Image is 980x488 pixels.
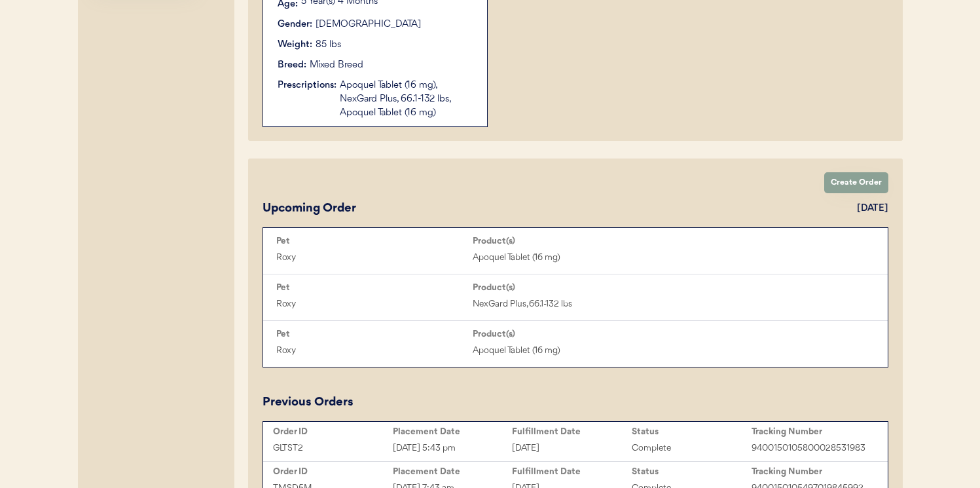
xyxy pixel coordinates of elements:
div: Pet [276,329,473,339]
div: Placement Date [393,426,513,437]
div: Roxy [276,297,473,312]
div: Mixed Breed [310,58,363,72]
div: Product(s) [473,282,669,293]
div: Upcoming Order [263,200,356,217]
div: Order ID [273,466,393,477]
div: Product(s) [473,236,669,246]
div: Weight: [278,38,312,52]
div: [DATE] [857,202,888,216]
button: Create Order [824,172,888,193]
div: Placement Date [393,466,513,477]
div: Apoquel Tablet (16 mg), NexGard Plus, 66.1-132 lbs, Apoquel Tablet (16 mg) [340,79,474,120]
div: Apoquel Tablet (16 mg) [473,250,669,265]
div: Previous Orders [263,394,354,411]
div: Prescriptions: [278,79,336,92]
div: Gender: [278,18,312,31]
div: Apoquel Tablet (16 mg) [473,343,669,358]
div: GLTST2 [273,441,393,456]
div: 9400150105800028531983 [752,441,871,456]
div: Complete [632,441,752,456]
div: Tracking Number [752,466,871,477]
div: [DEMOGRAPHIC_DATA] [316,18,421,31]
div: Roxy [276,250,473,265]
div: [DATE] [512,441,632,456]
div: Breed: [278,58,306,72]
div: Fulfillment Date [512,466,632,477]
div: Roxy [276,343,473,358]
div: Product(s) [473,329,669,339]
div: Pet [276,282,473,293]
div: Status [632,426,752,437]
div: NexGard Plus, 66.1-132 lbs [473,297,669,312]
div: Tracking Number [752,426,871,437]
div: Status [632,466,752,477]
div: Order ID [273,426,393,437]
div: Pet [276,236,473,246]
div: Fulfillment Date [512,426,632,437]
div: 85 lbs [316,38,341,52]
div: [DATE] 5:43 pm [393,441,513,456]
